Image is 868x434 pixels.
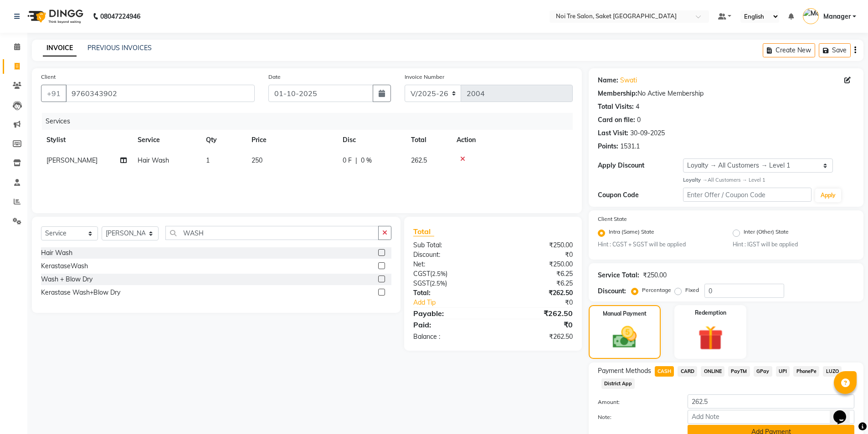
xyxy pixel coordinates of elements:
div: Membership: [598,89,637,98]
input: Amount [688,394,854,408]
div: ₹0 [508,298,580,307]
label: Redemption [695,309,726,317]
input: Search or Scan [165,226,379,240]
span: GPay [754,366,772,377]
span: [PERSON_NAME] [46,156,98,164]
span: PayTM [728,366,750,377]
div: Points: [598,142,618,151]
button: Apply [815,189,841,202]
div: Paid: [406,319,493,330]
div: Payable: [406,308,493,319]
div: Total Visits: [598,102,634,112]
input: Enter Offer / Coupon Code [683,188,812,202]
span: Manager [823,12,851,21]
small: Hint : IGST will be applied [733,240,854,249]
label: Fixed [685,286,699,294]
span: CARD [678,366,697,377]
div: Net: [406,260,493,269]
div: All Customers → Level 1 [683,176,854,184]
iframe: chat widget [830,398,859,425]
div: 4 [636,102,639,112]
label: Intra (Same) State [609,228,654,239]
img: _cash.svg [605,323,644,351]
div: ₹250.00 [493,240,580,250]
span: CASH [655,366,674,377]
label: Client [41,73,56,81]
div: Discount: [598,286,626,296]
button: +91 [41,85,67,102]
div: 0 [637,115,641,125]
div: ₹262.50 [493,308,580,319]
div: Discount: [406,250,493,260]
div: ₹0 [493,319,580,330]
span: Hair Wash [138,156,169,164]
span: PhonePe [793,366,819,377]
div: ₹262.50 [493,332,580,342]
div: Coupon Code [598,190,683,200]
input: Add Note [688,410,854,424]
div: ( ) [406,279,493,288]
span: ONLINE [701,366,724,377]
th: Service [132,130,200,150]
div: No Active Membership [598,89,854,98]
img: _gift.svg [690,322,731,353]
th: Qty [200,130,246,150]
span: Total [413,227,434,236]
label: Percentage [642,286,671,294]
th: Price [246,130,337,150]
button: Create New [763,43,815,57]
small: Hint : CGST + SGST will be applied [598,240,719,249]
div: ₹250.00 [643,271,667,280]
label: Invoice Number [405,73,444,81]
div: Service Total: [598,271,639,280]
div: ₹6.25 [493,279,580,288]
a: PREVIOUS INVOICES [87,44,152,52]
div: Hair Wash [41,248,72,258]
span: 0 F [343,156,352,165]
div: KerastaseWash [41,261,88,271]
span: UPI [776,366,790,377]
span: 262.5 [411,156,427,164]
th: Disc [337,130,406,150]
span: 250 [252,156,262,164]
div: Balance : [406,332,493,342]
input: Search by Name/Mobile/Email/Code [66,85,255,102]
div: Sub Total: [406,240,493,250]
div: 30-09-2025 [630,128,665,138]
label: Client State [598,215,627,223]
div: Card on file: [598,115,635,125]
span: 1 [206,156,210,164]
span: | [355,156,357,165]
span: 2.5% [432,270,446,277]
a: Add Tip [406,298,507,307]
label: Note: [591,413,681,421]
div: Name: [598,76,618,85]
div: Apply Discount [598,161,683,170]
div: 1531.1 [620,142,640,151]
span: 0 % [361,156,372,165]
a: INVOICE [43,40,77,56]
label: Inter (Other) State [744,228,789,239]
span: LUZO [823,366,842,377]
img: Manager [803,8,819,24]
span: 2.5% [431,280,445,287]
img: logo [23,4,86,29]
th: Action [451,130,573,150]
div: ₹262.50 [493,288,580,298]
label: Date [268,73,281,81]
span: District App [601,378,635,389]
span: SGST [413,279,430,287]
div: Wash + Blow Dry [41,275,92,284]
span: CGST [413,270,430,278]
th: Total [406,130,451,150]
div: Last Visit: [598,128,628,138]
th: Stylist [41,130,132,150]
span: Payment Methods [598,366,651,376]
strong: Loyalty → [683,177,707,183]
button: Save [819,43,851,57]
div: ₹6.25 [493,269,580,279]
b: 08047224946 [100,4,140,29]
div: ₹0 [493,250,580,260]
div: ₹250.00 [493,260,580,269]
div: Kerastase Wash+Blow Dry [41,288,120,297]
